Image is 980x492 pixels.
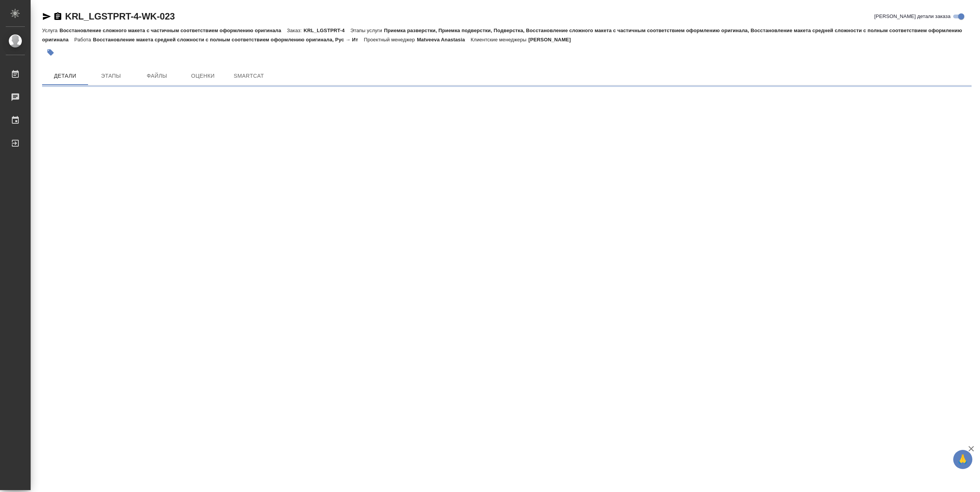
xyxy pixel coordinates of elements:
[42,44,59,61] button: Добавить тэг
[304,28,350,33] p: KRL_LGSTPRT-4
[185,71,221,81] span: Оценки
[42,12,51,21] button: Скопировать ссылку для ЯМессенджера
[139,71,175,81] span: Файлы
[471,37,529,42] p: Клиентские менеджеры
[874,13,951,20] span: [PERSON_NAME] детали заказа
[74,37,93,42] p: Работа
[59,28,287,33] p: Восстановление сложного макета с частичным соответствием оформлению оригинала
[230,71,267,81] span: SmartCat
[47,71,83,81] span: Детали
[953,450,972,469] button: 🙏
[528,37,577,42] p: [PERSON_NAME]
[42,28,59,33] p: Услуга
[287,28,304,33] p: Заказ:
[417,37,471,42] p: Matveeva Anastasia
[42,28,962,42] p: Приемка разверстки, Приемка подверстки, Подверстка, Восстановление сложного макета с частичным со...
[364,37,416,42] p: Проектный менеджер
[93,37,364,42] p: Восстановление макета средней сложности с полным соответствием оформлению оригинала, Рус → Ит
[350,28,384,33] p: Этапы услуги
[956,451,969,467] span: 🙏
[53,12,62,21] button: Скопировать ссылку
[93,71,129,81] span: Этапы
[65,11,175,21] a: KRL_LGSTPRT-4-WK-023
